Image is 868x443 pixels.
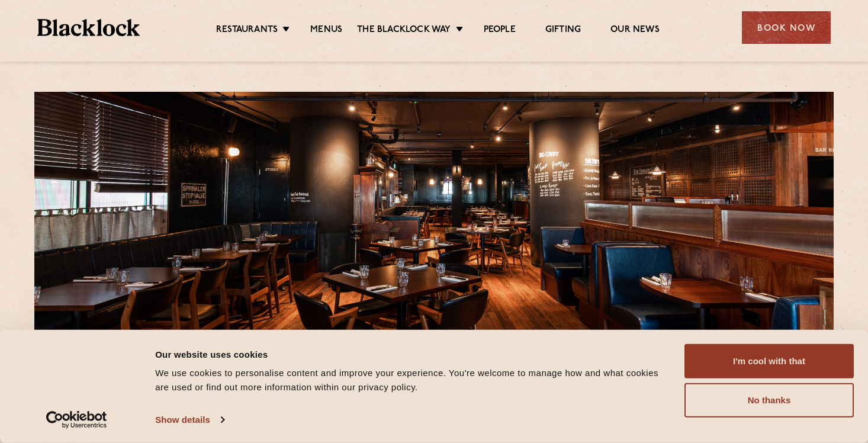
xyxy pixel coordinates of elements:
div: Our website uses cookies [155,347,671,361]
a: Gifting [545,24,581,37]
button: No thanks [684,383,854,418]
a: Usercentrics Cookiebot - opens in a new window [25,411,128,429]
a: Show details [155,411,224,429]
a: Our News [610,24,660,37]
a: Menus [310,24,342,37]
div: We use cookies to personalise content and improve your experience. You're welcome to manage how a... [155,366,671,394]
a: Restaurants [216,24,278,37]
div: Book Now [742,11,831,44]
a: People [484,24,516,37]
img: BL_Textured_Logo-footer-cropped.svg [37,19,140,36]
a: The Blacklock Way [357,24,451,37]
button: I'm cool with that [684,344,854,378]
